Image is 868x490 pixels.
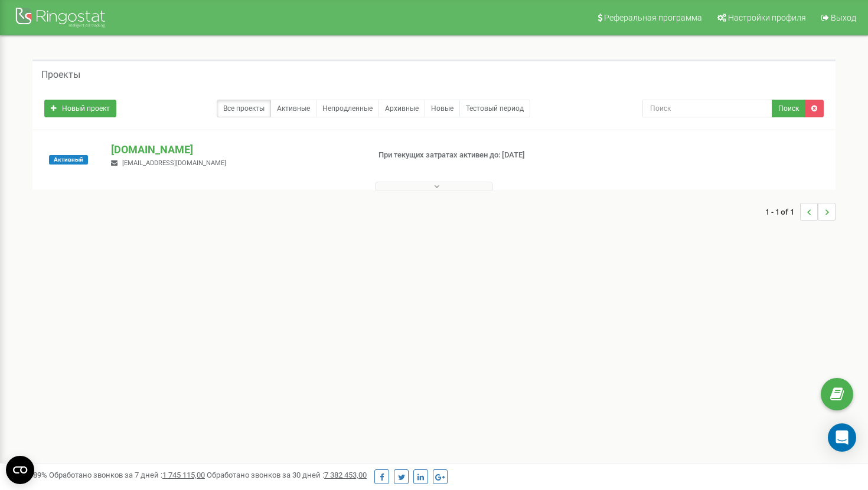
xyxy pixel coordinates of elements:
button: Поиск [772,100,805,117]
span: Активный [49,155,88,165]
span: Выход [831,13,856,22]
nav: ... [765,191,836,232]
span: Реферальная программа [604,13,702,22]
a: Новые [425,100,460,117]
span: [EMAIL_ADDRESS][DOMAIN_NAME] [122,159,226,167]
span: Обработано звонков за 7 дней : [49,471,205,479]
span: Настройки профиля [728,13,806,22]
a: Тестовый период [459,100,530,117]
input: Поиск [642,100,773,117]
a: Активные [270,100,316,117]
a: Новый проект [44,100,116,117]
u: 1 745 115,00 [162,471,205,479]
a: Архивные [378,100,425,117]
span: 1 - 1 of 1 [765,203,800,221]
p: [DOMAIN_NAME] [111,142,359,157]
p: При текущих затратах активен до: [DATE] [378,150,560,161]
h5: Проекты [41,70,80,80]
span: Обработано звонков за 30 дней : [207,471,367,479]
a: Все проекты [217,100,271,117]
button: Open CMP widget [6,456,34,484]
u: 7 382 453,00 [324,471,367,479]
a: Непродленные [316,100,379,117]
div: Open Intercom Messenger [828,423,856,452]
